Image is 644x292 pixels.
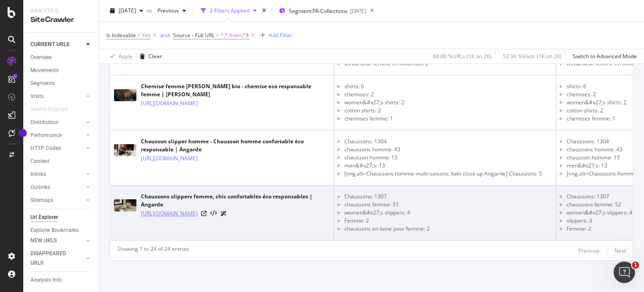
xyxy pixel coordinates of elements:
[30,131,62,140] div: Performance
[30,15,92,25] div: SiteCrawler
[141,99,198,108] a: [URL][DOMAIN_NAME]
[30,249,84,268] a: DISAPPEARED URLS
[106,4,147,18] button: [DATE]
[220,209,227,218] a: AI Url Details
[30,92,44,101] div: Visits
[141,137,330,154] div: Chausson slipper homme - Chausson homme confortable éco responsable | Angarde
[216,31,219,39] span: =
[30,40,84,49] a: CURRENT URLS
[30,170,46,179] div: Inlinks
[269,31,292,39] div: Add Filter
[160,31,169,39] button: and
[578,247,600,254] div: Previous
[30,183,84,192] a: Outlinks
[30,105,76,114] a: Search Engines
[30,226,79,235] div: Explorer Bookmarks
[350,7,366,15] div: [DATE]
[30,66,59,75] div: Movements
[344,107,552,115] li: cotton shirts: 2
[433,52,491,60] div: 60.06 % URLs ( 1K on 2K )
[154,7,179,14] span: Previous
[30,105,68,114] div: Search Engines
[30,131,84,140] a: Performance
[197,4,260,18] button: 2 Filters Applied
[569,49,637,64] button: Switch to Advanced Mode
[114,199,136,211] img: main image
[344,99,552,107] li: women&#x27;s shirts: 2
[148,52,162,60] div: Clear
[147,7,154,14] span: vs
[30,183,50,192] div: Outlinks
[344,225,552,233] li: chaussons en laine pour femme: 2
[30,213,58,222] div: Url Explorer
[344,115,552,123] li: chemises femme: 1
[30,236,84,245] a: NEW URLS
[30,53,93,62] a: Overview
[30,118,84,127] a: Distribution
[344,193,552,201] li: Chaussons: 1307
[210,210,217,217] button: View HTML Source
[578,245,600,256] button: Previous
[344,170,552,178] li: [img.alt=Chaussons homme multi-saisons, kaki close up Angarde] Chaussons: 5
[344,146,552,154] li: chaussons homme: 43
[503,52,562,60] div: 52.96 % Visits ( 1K on 2K )
[30,196,84,205] a: Sitemaps
[30,196,53,205] div: Sitemaps
[614,247,626,254] div: Next
[141,82,330,99] div: Chemise femme [PERSON_NAME] bio - chemise eco responsable femme | [PERSON_NAME]
[344,154,552,162] li: chausson homme: 15
[30,7,92,15] div: Analytics
[30,213,93,222] a: Url Explorer
[275,4,366,18] button: Segment:FR-Collections[DATE]
[220,29,249,42] span: ^.*.fr/en.*$
[30,144,61,153] div: HTTP Codes
[30,79,55,88] div: Segments
[119,7,136,14] span: 2025 Aug. 26th
[30,53,52,62] div: Overview
[141,209,198,218] a: [URL][DOMAIN_NAME]
[344,90,552,99] li: chemises: 2
[30,170,84,179] a: Inlinks
[30,79,93,88] a: Segments
[173,31,215,39] span: Source - Full URL
[344,217,552,225] li: Femme: 2
[30,118,59,127] div: Distribution
[117,245,189,256] div: Showing 1 to 24 of 24 entries
[344,209,552,217] li: women&#x27;s slippers: 4
[210,7,250,14] div: 2 Filters Applied
[344,162,552,170] li: men&#x27;s: 13
[136,49,162,64] button: Clear
[30,236,57,245] div: NEW URLS
[142,29,151,42] span: Yes
[160,31,169,39] div: and
[30,226,93,235] a: Explorer Bookmarks
[30,275,62,285] div: Analysis Info
[141,154,198,163] a: [URL][DOMAIN_NAME]
[30,66,93,75] a: Movements
[573,52,637,60] div: Switch to Advanced Mode
[201,211,207,216] a: Visit Online Page
[260,6,268,15] div: times
[344,201,552,209] li: chaussons femme: 51
[19,129,27,137] div: Tooltip anchor
[154,4,190,18] button: Previous
[257,30,292,41] button: Add Filter
[30,275,93,285] a: Analysis Info
[137,31,140,39] span: =
[632,262,639,269] span: 1
[614,245,626,256] button: Next
[344,82,552,90] li: shirts: 6
[119,52,132,60] div: Apply
[141,193,330,209] div: Chaussons slippers femme, chic confortables éco responsables | Angarde
[30,40,69,49] div: CURRENT URLS
[114,144,136,156] img: main image
[106,49,132,64] button: Apply
[614,262,635,283] iframe: Intercom live chat
[30,157,93,166] a: Content
[114,89,136,101] img: main image
[30,157,50,166] div: Content
[106,31,136,39] span: Is Indexable
[30,249,76,268] div: DISAPPEARED URLS
[30,92,84,101] a: Visits
[30,144,84,153] a: HTTP Codes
